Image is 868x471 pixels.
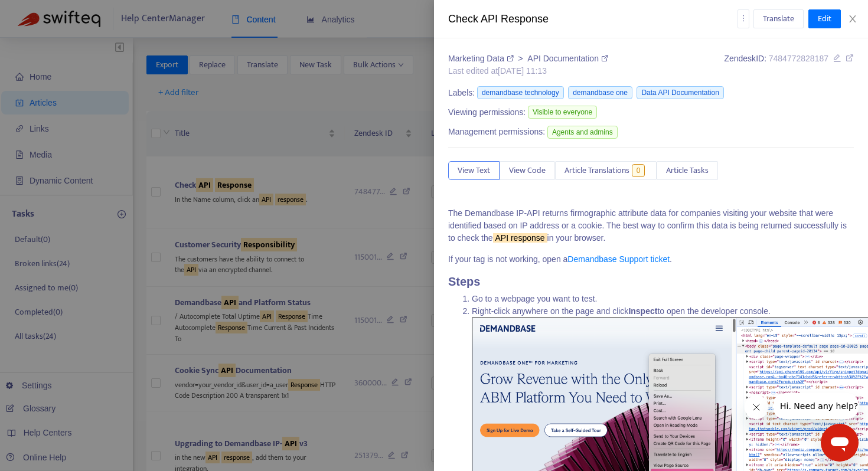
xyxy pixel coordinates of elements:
div: Last edited at [DATE] 11:13 [448,65,608,77]
button: Edit [808,9,841,28]
span: View Text [458,164,490,177]
sqkw: API response [493,233,547,243]
span: Agents and admins [547,126,618,139]
iframe: Message from company [773,393,859,419]
span: demandbase technology [477,86,564,99]
span: Article Translations [564,164,629,177]
button: View Text [448,161,500,180]
p: The Demandbase IP-API returns firmographic attribute data for companies visiting your website tha... [448,207,854,244]
p: If your tag is not working, open a . [448,253,854,266]
span: close [848,14,857,24]
span: 0 [632,164,645,177]
button: more [738,9,749,28]
span: Labels: [448,87,475,99]
span: 7484772828187 [769,54,828,63]
span: Management permissions: [448,126,545,138]
div: Zendesk ID: [724,53,854,77]
span: Translate [763,12,794,25]
span: Edit [818,12,831,25]
button: Article Tasks [657,161,718,180]
a: Demandbase Support ticket [567,254,670,264]
iframe: Close message [745,395,768,419]
span: Data API Documentation [637,86,723,99]
span: View Code [509,164,546,177]
span: demandbase one [568,86,632,99]
div: Check API Response [448,11,738,27]
iframe: Button to launch messaging window [821,424,859,462]
li: page you want to test. [472,293,854,305]
button: Article Translations0 [555,161,657,180]
div: > [448,53,608,65]
strong: Inspect [628,306,657,316]
button: Translate [753,9,804,28]
span: Visible to everyone [528,106,597,119]
strong: Steps [448,275,480,288]
a: API Documentation [527,54,608,63]
span: Go to a web [472,294,517,303]
span: more [739,14,748,22]
span: Article Tasks [666,164,709,177]
a: Marketing Data [448,54,516,63]
span: Viewing permissions: [448,106,526,119]
button: Close [844,14,861,25]
button: View Code [500,161,555,180]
